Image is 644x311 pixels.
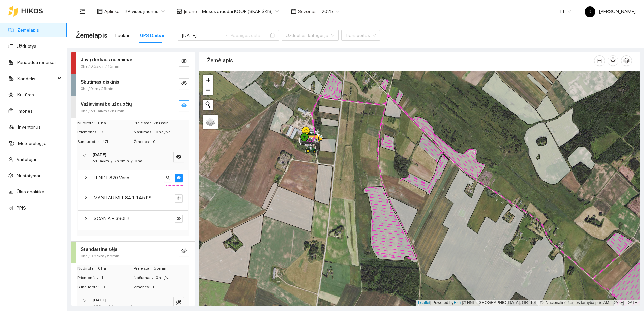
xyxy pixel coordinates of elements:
[76,5,89,18] button: menu-fold
[135,159,142,163] span: 0 ha
[203,75,213,85] a: Zoom in
[92,152,106,157] strong: [DATE]
[17,157,36,162] a: Vartotojai
[81,247,117,252] strong: Standartinė sėja
[77,275,101,281] span: Priemonės
[84,176,88,180] span: right
[585,9,636,14] span: [PERSON_NAME]
[134,275,156,281] span: Našumas
[179,246,189,256] button: eye-invisible
[134,284,153,290] span: Žmonės
[177,176,181,180] span: eye
[111,159,112,163] span: /
[77,138,102,145] span: Sunaudota
[322,6,339,17] span: 2025
[18,141,47,146] a: Meteorologija
[416,300,640,306] div: | Powered by © HNIT-[GEOGRAPHIC_DATA]; ORT10LT ©, Nacionalinė žemės tarnyba prie AM, [DATE]-[DATE]
[177,216,181,221] span: eye-invisible
[104,8,121,15] span: Aplinka :
[207,51,594,70] div: Žemėlapis
[173,152,184,162] button: eye
[134,120,154,126] span: Praleista
[17,43,36,49] a: Užduotys
[98,265,133,272] span: 0 ha
[102,138,133,145] span: 47L
[17,173,40,178] a: Nustatymai
[112,304,124,309] span: 55min
[177,196,181,201] span: eye-invisible
[18,124,41,130] a: Inventorius
[101,129,133,135] span: 3
[92,304,106,309] span: 0.87km
[108,304,110,309] span: /
[140,32,164,39] div: GPS Darbai
[17,189,45,194] a: Ūkio analitika
[181,248,187,254] span: eye-invisible
[175,194,183,203] button: eye-invisible
[77,148,189,168] div: [DATE]51.04km/7h 8min/0 haeye
[81,253,119,259] span: 0ha / 0.87km / 55min
[203,115,218,129] a: Layers
[462,300,463,305] span: |
[92,159,109,163] span: 51.04km
[182,32,220,39] input: Pradžios data
[126,304,127,309] span: /
[154,120,189,126] span: 7h 8min
[179,100,189,111] button: eye
[71,52,195,74] div: Javų derliaus nuėmimas0ha / 0.52km / 15mineye-invisible
[77,284,102,290] span: Sunaudota
[166,176,170,180] span: search
[175,174,183,182] button: eye
[77,265,98,272] span: Nudirbta
[81,63,119,70] span: 0ha / 0.52km / 15min
[179,78,189,89] button: eye-invisible
[223,33,228,38] span: swap-right
[134,138,153,145] span: Žmonės
[164,174,172,182] button: search
[594,58,605,63] span: column-width
[594,55,605,66] button: column-width
[94,174,129,181] span: FENDT 820 Vario
[81,57,134,62] strong: Javų derliaus nuėmimas
[156,129,189,135] span: 0 ha / val.
[454,300,461,305] a: Esri
[418,300,430,305] a: Leaflet
[203,85,213,95] a: Zoom out
[131,159,133,163] span: /
[97,9,103,14] span: layout
[176,300,181,306] span: eye-invisible
[17,108,33,114] a: Įmonės
[181,58,187,65] span: eye-invisible
[82,153,86,157] span: right
[115,32,129,39] div: Laukai
[17,60,56,65] a: Panaudoti resursai
[84,196,88,200] span: right
[154,265,189,272] span: 55min
[84,216,88,220] span: right
[17,205,26,211] a: PPIS
[102,284,133,290] span: 0L
[17,72,56,85] span: Sandėlis
[81,101,132,107] strong: Važiavimai be užduočių
[81,79,119,85] strong: Skutimas diskinis
[76,30,107,41] span: Žemėlapis
[156,275,189,281] span: 0 ha / val.
[94,194,152,201] span: MANITAU MLT 841 145 PS
[175,215,183,223] button: eye-invisible
[92,298,106,302] strong: [DATE]
[173,297,184,308] button: eye-invisible
[134,265,154,272] span: Praleista
[206,75,210,84] span: +
[206,86,210,94] span: −
[94,215,130,222] span: SCANIA R 380LB
[203,100,213,110] button: Initiate a new search
[78,190,188,210] div: MANITAU MLT 841 145 PSeye-invisible
[231,32,269,39] input: Pabaigos data
[184,8,198,15] span: Įmonė :
[153,138,189,145] span: 0
[589,6,592,17] span: R
[177,9,182,14] span: shop
[202,6,279,17] span: Mūšos aruodai KOOP (SKAPIŠKIS)
[98,120,133,126] span: 0 ha
[79,8,85,14] span: menu-fold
